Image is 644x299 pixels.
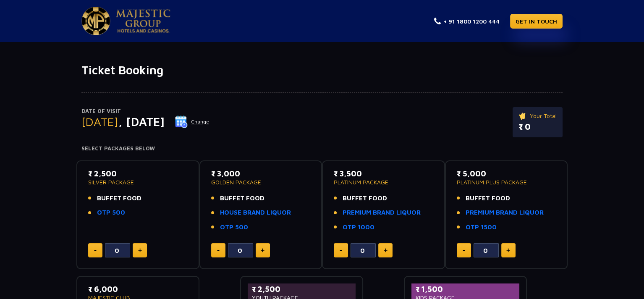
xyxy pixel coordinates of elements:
img: plus [506,248,510,252]
p: ₹ 3,000 [211,168,311,179]
p: ₹ 5,000 [457,168,556,179]
p: Your Total [518,111,557,121]
a: HOUSE BRAND LIQUOR [220,208,291,218]
a: + 91 1800 1200 444 [434,17,500,26]
span: [DATE] [81,115,118,129]
img: minus [463,250,465,251]
p: PLATINUM PLUS PACKAGE [457,179,556,185]
h4: Select Packages Below [81,145,563,152]
a: OTP 1000 [343,223,374,232]
p: ₹ 2,500 [252,283,351,295]
button: Change [175,115,209,129]
img: minus [340,250,342,251]
span: BUFFET FOOD [343,194,387,203]
p: PLATINUM PACKAGE [334,179,433,185]
img: minus [94,250,97,251]
a: PREMIUM BRAND LIQUOR [343,208,421,218]
img: minus [217,250,220,251]
p: ₹ 3,500 [334,168,433,179]
a: OTP 1500 [466,223,497,232]
img: plus [261,248,264,252]
h1: Ticket Booking [81,63,563,77]
img: ticket [518,111,527,121]
img: Majestic Pride [116,9,170,33]
p: GOLDEN PACKAGE [211,179,311,185]
img: plus [138,248,142,252]
p: SILVER PACKAGE [88,179,188,185]
p: ₹ 6,000 [88,283,188,295]
span: , [DATE] [118,115,165,129]
p: Date of Visit [81,107,209,115]
img: Majestic Pride [81,7,110,35]
img: plus [384,248,387,252]
a: OTP 500 [97,208,125,218]
span: BUFFET FOOD [97,194,141,203]
a: OTP 500 [220,223,248,232]
span: BUFFET FOOD [220,194,264,203]
a: PREMIUM BRAND LIQUOR [466,208,544,218]
p: ₹ 1,500 [416,283,515,295]
p: ₹ 2,500 [88,168,188,179]
span: BUFFET FOOD [466,194,510,203]
a: GET IN TOUCH [510,14,563,29]
p: ₹ 0 [518,121,557,133]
